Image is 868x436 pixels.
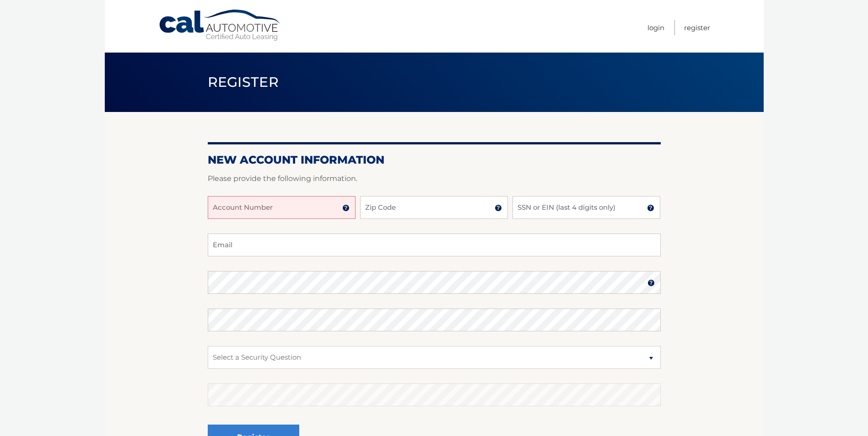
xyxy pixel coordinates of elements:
[360,196,508,219] input: Zip Code
[208,234,661,256] input: Email
[512,196,660,219] input: SSN or EIN (last 4 digits only)
[647,204,654,212] img: tooltip.svg
[158,9,282,42] a: Cal Automotive
[208,74,279,90] span: Register
[208,196,356,219] input: Account Number
[684,20,710,35] a: Register
[647,20,664,35] a: Login
[495,204,502,212] img: tooltip.svg
[208,172,661,185] p: Please provide the following information.
[647,279,655,287] img: tooltip.svg
[208,153,661,167] h2: New Account Information
[342,204,350,212] img: tooltip.svg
